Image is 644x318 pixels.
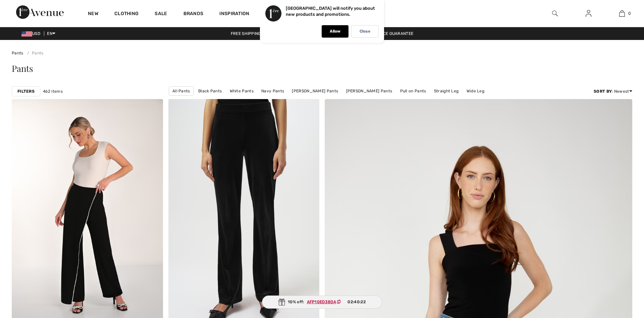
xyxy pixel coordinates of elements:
span: Inspiration [219,11,249,18]
img: US Dollar [21,31,32,37]
ins: AFP10ED38DA [307,300,336,304]
a: Pants [24,51,44,55]
a: Wide Leg [463,87,488,95]
a: All Pants [169,86,194,96]
a: Brands [183,11,204,18]
span: Pants [12,62,33,74]
a: Lowest Price Guarantee [354,31,419,36]
strong: Filters [17,88,35,94]
a: New [88,11,98,18]
a: Free shipping on orders over $99 [225,31,311,36]
span: 02:40:22 [347,299,365,305]
div: : Newest [594,88,632,94]
span: 0 [628,10,631,16]
a: [PERSON_NAME] Pants [288,87,341,95]
p: Close [360,29,370,34]
img: 1ère Avenue [16,5,64,19]
p: [GEOGRAPHIC_DATA] will notify you about new products and promotions. [286,6,375,17]
p: Allow [330,29,340,34]
a: White Pants [226,87,257,95]
a: [PERSON_NAME] Pants [343,87,396,95]
img: Gift.svg [278,299,285,306]
iframe: Opens a widget where you can find more information [601,268,637,284]
span: EN [47,31,55,36]
a: Sale [155,11,167,18]
a: Black Pants [195,87,225,95]
img: search the website [552,9,558,17]
a: Clothing [114,11,139,18]
span: 462 items [43,88,63,94]
a: Pants [12,51,23,55]
a: 0 [605,9,638,17]
a: Pull on Pants [397,87,430,95]
img: My Bag [619,9,625,17]
strong: Sort By [594,89,612,94]
span: USD [21,31,43,36]
img: My Info [586,9,591,17]
a: Straight Leg [431,87,462,95]
a: Navy Pants [258,87,287,95]
div: 10% off: [262,296,382,309]
a: Sign In [580,9,597,18]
